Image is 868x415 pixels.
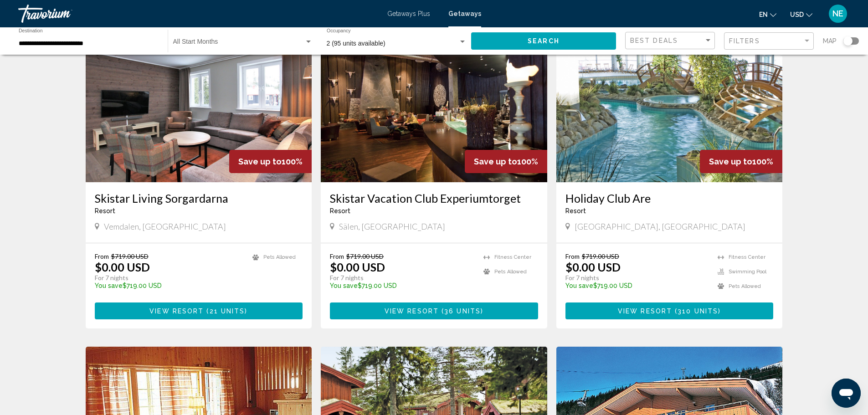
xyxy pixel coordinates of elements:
[790,11,804,18] span: USD
[330,260,385,274] p: $0.00 USD
[229,150,312,173] div: 100%
[582,252,619,260] span: $719.00 USD
[494,254,531,260] span: Fitness Center
[494,269,527,275] span: Pets Allowed
[387,10,430,17] a: Getaways Plus
[556,36,783,182] img: 7791O01X.jpg
[630,37,678,44] span: Best Deals
[321,36,547,182] img: C231O01X.jpg
[111,252,149,260] span: $719.00 USD
[630,37,712,45] mat-select: Sort by
[330,282,358,289] span: You save
[826,4,850,23] button: User Menu
[565,252,580,260] span: From
[565,260,621,274] p: $0.00 USD
[95,302,303,319] button: View Resort(21 units)
[95,252,109,260] span: From
[759,11,768,18] span: en
[330,274,474,282] p: For 7 nights
[149,307,204,315] span: View Resort
[528,38,560,45] span: Search
[444,307,481,315] span: 36 units
[95,260,150,274] p: $0.00 USD
[565,191,774,205] a: Holiday Club Are
[95,282,123,289] span: You save
[709,157,752,166] span: Save up to
[565,207,586,215] span: Resort
[672,307,721,315] span: ( )
[385,307,439,315] span: View Resort
[210,307,245,315] span: 21 units
[471,32,616,49] button: Search
[565,282,709,289] p: $719.00 USD
[790,8,812,21] button: Change currency
[86,36,312,182] img: A293I01X.jpg
[327,40,385,47] span: 2 (95 units available)
[18,5,378,23] a: Travorium
[330,282,474,289] p: $719.00 USD
[832,9,843,18] span: NE
[759,8,776,21] button: Change language
[575,221,745,231] span: [GEOGRAPHIC_DATA], [GEOGRAPHIC_DATA]
[263,254,296,260] span: Pets Allowed
[700,150,782,173] div: 100%
[465,150,547,173] div: 100%
[618,307,672,315] span: View Resort
[346,252,384,260] span: $719.00 USD
[823,35,837,47] span: Map
[724,32,814,51] button: Filter
[729,37,760,45] span: Filters
[474,157,517,166] span: Save up to
[439,307,483,315] span: ( )
[95,282,244,289] p: $719.00 USD
[330,302,538,319] button: View Resort(36 units)
[729,283,761,289] span: Pets Allowed
[238,157,282,166] span: Save up to
[832,379,861,408] iframe: Button to launch messaging window
[95,191,303,205] a: Skistar Living Sorgardarna
[330,252,344,260] span: From
[330,191,538,205] a: Skistar Vacation Club Experiumtorget
[95,274,244,282] p: For 7 nights
[565,282,593,289] span: You save
[339,221,445,231] span: Sälen, [GEOGRAPHIC_DATA]
[448,10,481,17] a: Getaways
[104,221,226,231] span: Vemdalen, [GEOGRAPHIC_DATA]
[565,302,774,319] button: View Resort(310 units)
[729,269,766,275] span: Swimming Pool
[678,307,718,315] span: 310 units
[95,207,115,215] span: Resort
[729,254,765,260] span: Fitness Center
[565,274,709,282] p: For 7 nights
[204,307,247,315] span: ( )
[330,207,350,215] span: Resort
